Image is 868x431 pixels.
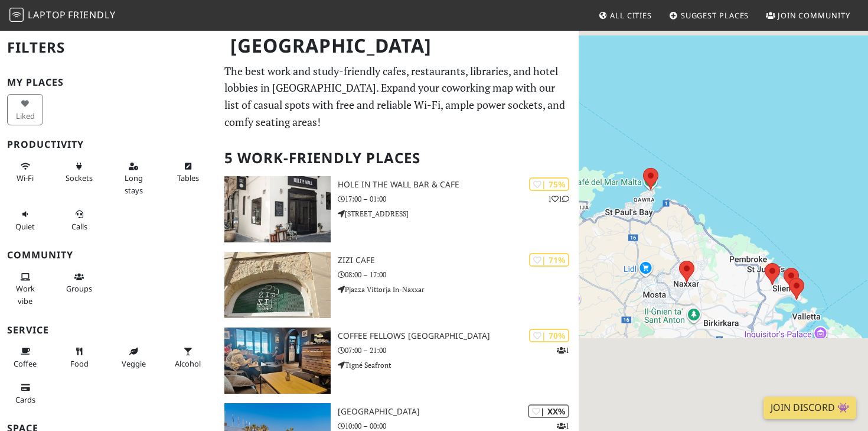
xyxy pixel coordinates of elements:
span: Power sockets [66,173,93,183]
div: | 75% [529,177,569,191]
p: [STREET_ADDRESS] [338,208,579,219]
button: Quiet [7,205,43,236]
span: Quiet [15,221,35,232]
button: Cards [7,378,43,409]
a: Suggest Places [664,5,754,26]
span: All Cities [610,10,652,21]
span: Suggest Places [681,10,749,21]
button: Groups [61,267,97,299]
a: Coffee Fellows Malta | 70% 1 Coffee Fellows [GEOGRAPHIC_DATA] 07:00 – 21:00 Tigné Seafront [217,328,579,394]
span: Friendly [68,8,115,21]
img: LaptopFriendly [9,8,24,22]
a: LaptopFriendly LaptopFriendly [9,5,116,26]
p: 08:00 – 17:00 [338,269,579,280]
span: Stable Wi-Fi [17,173,34,183]
button: Calls [61,205,97,236]
p: 1 1 [548,193,569,205]
h3: Community [7,249,210,261]
img: Coffee Fellows Malta [224,328,331,394]
a: Zizi cafe | 71% Zizi cafe 08:00 – 17:00 Pjazza Vittorja In-Naxxar [217,252,579,318]
button: Sockets [61,157,97,188]
p: 07:00 – 21:00 [338,345,579,356]
a: Hole in the Wall Bar & Cafe | 75% 11 Hole in the Wall Bar & Cafe 17:00 – 01:00 [STREET_ADDRESS] [217,176,579,242]
h3: Hole in the Wall Bar & Cafe [338,180,579,190]
button: Work vibe [7,267,43,310]
p: Pjazza Vittorja In-Naxxar [338,284,579,295]
img: Hole in the Wall Bar & Cafe [224,176,331,242]
span: Join Community [778,10,850,21]
span: Video/audio calls [71,221,87,232]
button: Tables [170,157,206,188]
h3: My Places [7,77,210,88]
span: Credit cards [15,394,35,405]
button: Veggie [116,342,152,373]
img: Zizi cafe [224,252,331,318]
a: Join Community [761,5,855,26]
h3: Zizi cafe [338,255,579,265]
h3: Service [7,325,210,336]
h3: Coffee Fellows [GEOGRAPHIC_DATA] [338,331,579,341]
h3: Productivity [7,139,210,150]
span: Laptop [28,8,66,21]
span: Group tables [66,283,92,294]
button: Wi-Fi [7,157,43,188]
p: 17:00 – 01:00 [338,193,579,205]
a: All Cities [593,5,657,26]
h2: 5 Work-Friendly Places [224,140,572,176]
button: Food [61,342,97,373]
span: Work-friendly tables [177,173,199,183]
span: Food [70,358,89,369]
span: Coffee [14,358,37,369]
button: Alcohol [170,342,206,373]
a: Join Discord 👾 [763,397,856,419]
span: Long stays [125,173,143,195]
div: | XX% [528,404,569,418]
span: People working [16,283,35,306]
p: Tigné Seafront [338,359,579,371]
h2: Filters [7,30,210,66]
button: Long stays [116,157,152,200]
button: Coffee [7,342,43,373]
h3: [GEOGRAPHIC_DATA] [338,407,579,417]
p: 1 [557,345,569,356]
div: | 71% [529,253,569,267]
h1: [GEOGRAPHIC_DATA] [221,30,577,62]
span: Alcohol [175,358,201,369]
span: Veggie [122,358,146,369]
div: | 70% [529,329,569,342]
p: The best work and study-friendly cafes, restaurants, libraries, and hotel lobbies in [GEOGRAPHIC_... [224,63,572,131]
